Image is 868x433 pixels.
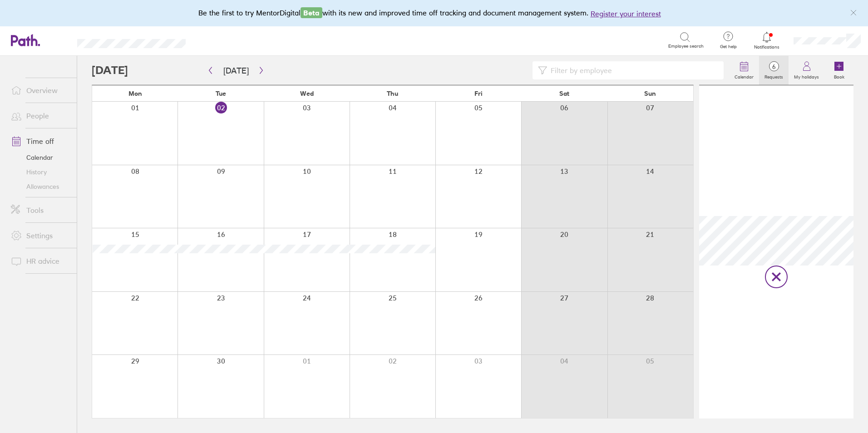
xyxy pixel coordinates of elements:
label: My holidays [789,72,824,80]
span: Notifications [752,44,782,50]
label: Calendar [729,72,759,80]
a: Calendar [4,150,77,165]
input: Filter by employee [547,62,718,79]
span: Mon [128,90,142,97]
a: Time off [4,132,77,150]
a: 6Requests [759,56,789,85]
span: Get help [714,44,743,49]
button: [DATE] [216,63,256,78]
button: Register your interest [591,8,661,19]
div: Search [210,36,233,44]
a: Overview [4,81,77,99]
a: Calendar [729,56,759,85]
a: Allowances [4,179,77,194]
label: Requests [759,72,789,80]
span: Employee search [668,44,704,49]
a: HR advice [4,252,77,270]
a: Tools [4,201,77,219]
span: Wed [300,90,314,97]
a: Settings [4,226,77,245]
a: History [4,165,77,179]
div: Be the first to try MentorDigital with its new and improved time off tracking and document manage... [198,7,670,19]
label: Book [829,72,850,80]
a: My holidays [789,56,824,85]
span: Thu [387,90,398,97]
a: People [4,107,77,125]
span: Beta [301,7,322,18]
a: Notifications [752,31,782,50]
span: Tue [216,90,226,97]
span: 6 [759,63,789,70]
span: Fri [474,90,483,97]
a: Book [824,56,853,85]
span: Sat [559,90,569,97]
span: Sun [644,90,656,97]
